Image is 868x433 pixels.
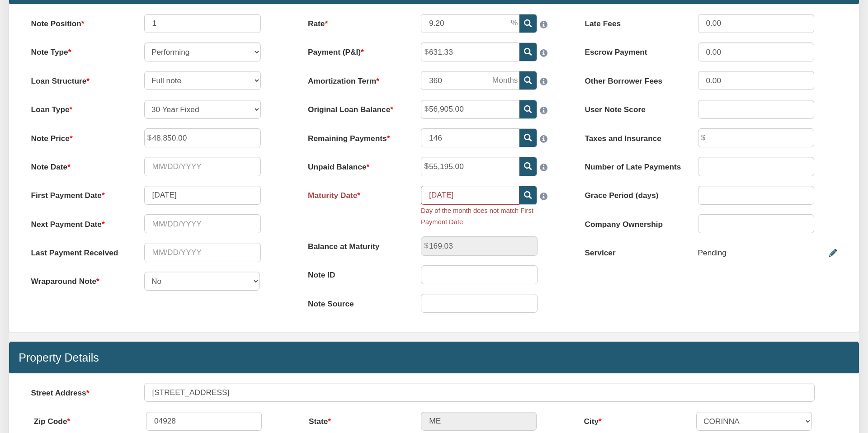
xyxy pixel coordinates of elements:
[21,100,134,115] label: Loan Type
[421,14,519,33] input: This field can contain only numeric characters
[19,352,849,364] h4: Property Details
[298,236,411,252] label: Balance at Maturity
[21,186,134,201] label: First Payment Date
[21,71,134,86] label: Loan Structure
[575,71,688,86] label: Other Borrower Fees
[298,14,411,29] label: Rate
[298,100,411,115] label: Original Loan Balance
[298,265,411,281] label: Note ID
[144,186,261,205] input: MM/DD/YYYY
[21,42,134,58] label: Note Type
[575,214,688,230] label: Company Ownership
[298,128,411,144] label: Remaining Payments
[575,100,688,115] label: User Note Score
[575,128,688,144] label: Taxes and Insurance
[574,412,686,427] label: City
[144,214,261,233] input: MM/DD/YYYY
[21,272,134,287] label: Wraparound Note
[144,157,261,176] input: MM/DD/YYYY
[421,186,519,205] input: MM/DD/YYYY
[575,42,688,58] label: Escrow Payment
[21,243,134,258] label: Last Payment Received
[575,14,688,29] label: Late Fees
[298,186,411,201] label: Maturity Date
[298,71,411,86] label: Amortization Term
[575,186,688,201] label: Grace Period (days)
[24,412,137,427] label: Zip Code
[21,214,134,230] label: Next Payment Date
[698,243,726,263] div: Pending
[21,128,134,144] label: Note Price
[421,207,533,226] small: Day of the month does not match First Payment Date
[299,412,411,427] label: State
[144,243,261,262] input: MM/DD/YYYY
[298,294,411,309] label: Note Source
[575,243,688,258] label: Servicer
[21,383,134,398] label: Street Address
[575,157,688,172] label: Number of Late Payments
[21,14,134,29] label: Note Position
[298,42,411,58] label: Payment (P&I)
[298,157,411,172] label: Unpaid Balance
[21,157,134,172] label: Note Date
